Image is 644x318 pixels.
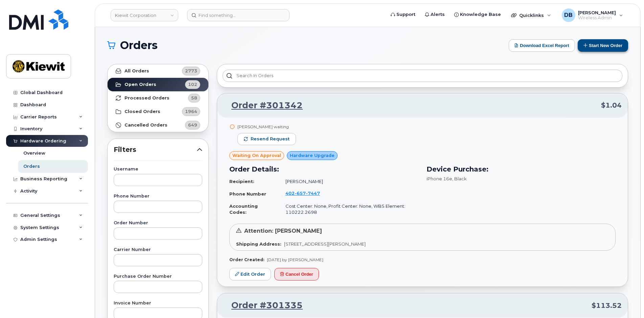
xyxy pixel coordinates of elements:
[237,124,296,130] div: [PERSON_NAME] waiting
[185,68,197,74] span: 2773
[185,108,197,115] span: 1964
[284,241,366,247] span: [STREET_ADDRESS][PERSON_NAME]
[114,194,202,199] label: Phone Number
[452,176,467,181] span: , Black
[251,136,290,142] span: Resend request
[509,39,575,52] button: Download Excel Report
[279,176,418,187] td: [PERSON_NAME]
[615,289,639,313] iframe: Messenger Launcher
[236,241,281,247] strong: Shipping Address:
[306,190,320,196] span: 7447
[124,95,169,101] strong: Processed Orders
[274,268,319,280] button: Cancel Order
[601,100,622,110] span: $1.04
[124,68,149,74] strong: All Orders
[223,299,303,312] a: Order #301335
[427,176,452,181] span: iPhone 16e
[267,257,323,262] span: [DATE] by [PERSON_NAME]
[188,81,197,88] span: 102
[108,105,208,118] a: Closed Orders1964
[578,39,628,52] button: Start New Order
[108,118,208,132] a: Cancelled Orders649
[108,91,208,105] a: Processed Orders58
[229,191,266,197] strong: Phone Number
[223,70,622,82] input: Search in orders
[223,99,303,112] a: Order #301342
[114,167,202,172] label: Username
[114,301,202,305] label: Invoice Number
[232,152,281,159] span: Waiting On Approval
[191,95,197,101] span: 58
[592,301,622,311] span: $113.52
[229,164,418,174] h3: Order Details:
[427,164,616,174] h3: Device Purchase:
[279,200,418,218] td: Cost Center: None, Profit Center: None, WBS Element: 110222.2698
[114,248,202,252] label: Carrier Number
[120,40,158,50] span: Orders
[124,122,167,128] strong: Cancelled Orders
[114,145,197,155] span: Filters
[229,203,258,215] strong: Accounting Codes:
[285,190,320,196] span: 402
[229,257,264,262] strong: Order Created:
[290,152,335,159] span: Hardware Upgrade
[229,179,254,184] strong: Recipient:
[114,221,202,225] label: Order Number
[188,122,197,128] span: 649
[229,268,271,280] a: Edit Order
[237,133,296,145] button: Resend request
[244,228,322,234] span: Attention: [PERSON_NAME]
[108,78,208,91] a: Open Orders102
[295,190,306,196] span: 657
[108,64,208,78] a: All Orders2773
[124,82,156,87] strong: Open Orders
[114,274,202,279] label: Purchase Order Number
[285,190,328,196] a: 4026577447
[124,109,160,114] strong: Closed Orders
